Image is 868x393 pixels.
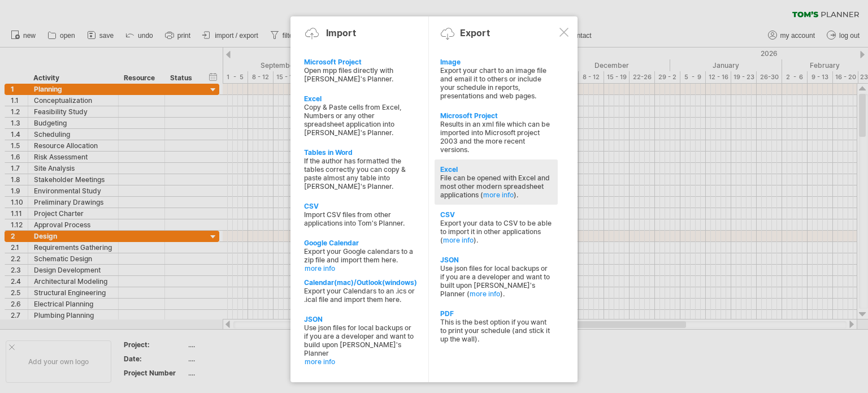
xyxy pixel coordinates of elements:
div: JSON [440,256,552,264]
div: This is the best option if you want to print your schedule (and stick it up the wall). [440,318,552,343]
div: Excel [440,165,552,174]
a: more info [305,357,416,366]
div: Copy & Paste cells from Excel, Numbers or any other spreadsheet application into [PERSON_NAME]'s ... [304,103,416,137]
a: more info [305,264,416,273]
div: CSV [440,210,552,219]
div: Export [460,27,490,38]
div: Tables in Word [304,148,416,157]
div: Export your chart to an image file and email it to others or include your schedule in reports, pr... [440,66,552,100]
a: more info [483,191,514,199]
div: Excel [304,94,416,103]
div: Use json files for local backups or if you are a developer and want to built upon [PERSON_NAME]'s... [440,264,552,298]
div: Image [440,58,552,66]
div: Export your data to CSV to be able to import it in other applications ( ). [440,219,552,244]
div: If the author has formatted the tables correctly you can copy & paste almost any table into [PERS... [304,157,416,191]
div: Microsoft Project [440,111,552,120]
div: Import [326,27,356,38]
div: PDF [440,309,552,318]
a: more info [470,290,500,298]
a: more info [443,236,474,244]
div: File can be opened with Excel and most other modern spreadsheet applications ( ). [440,174,552,199]
div: Results in an xml file which can be imported into Microsoft project 2003 and the more recent vers... [440,120,552,154]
